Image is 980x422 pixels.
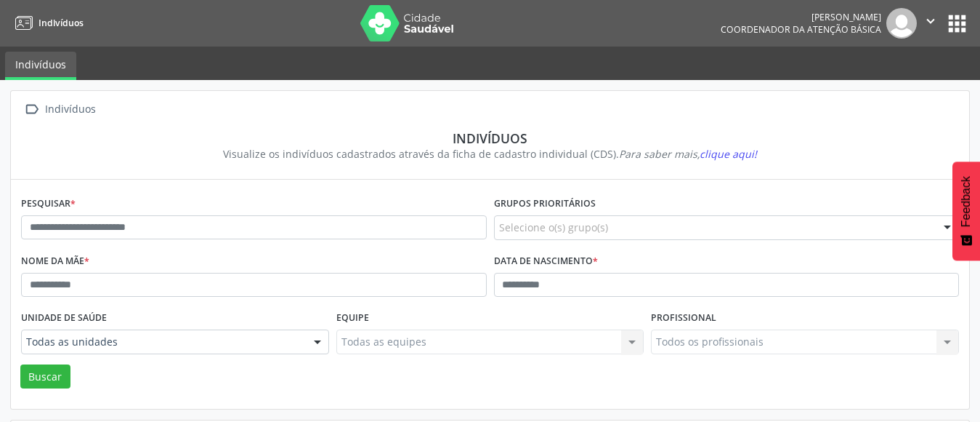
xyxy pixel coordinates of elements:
[10,11,84,35] a: Indivíduos
[960,176,973,227] span: Feedback
[39,17,84,29] span: Indivíduos
[21,307,107,330] label: Unidade de saúde
[917,8,944,39] button: 
[26,335,299,349] span: Todas as unidades
[700,147,757,161] span: clique aqui!
[499,220,608,235] span: Selecione o(s) grupo(s)
[5,52,76,80] a: Indivíduos
[721,23,881,36] span: Coordenador da Atenção Básica
[31,130,949,146] div: Indivíduos
[21,99,42,120] i: 
[21,99,98,120] a:  Indivíduos
[619,147,757,161] i: Para saber mais,
[31,146,949,162] div: Visualize os indivíduos cadastrados através da ficha de cadastro individual (CDS).
[923,13,939,29] i: 
[336,307,369,330] label: Equipe
[42,99,98,120] div: Indivíduos
[944,11,970,36] button: apps
[21,250,89,273] label: Nome da mãe
[21,193,76,215] label: Pesquisar
[886,8,917,39] img: img
[494,250,598,273] label: Data de nascimento
[651,307,716,330] label: Profissional
[952,162,980,260] button: Feedback - Mostrar pesquisa
[494,193,596,215] label: Grupos prioritários
[721,11,881,23] div: [PERSON_NAME]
